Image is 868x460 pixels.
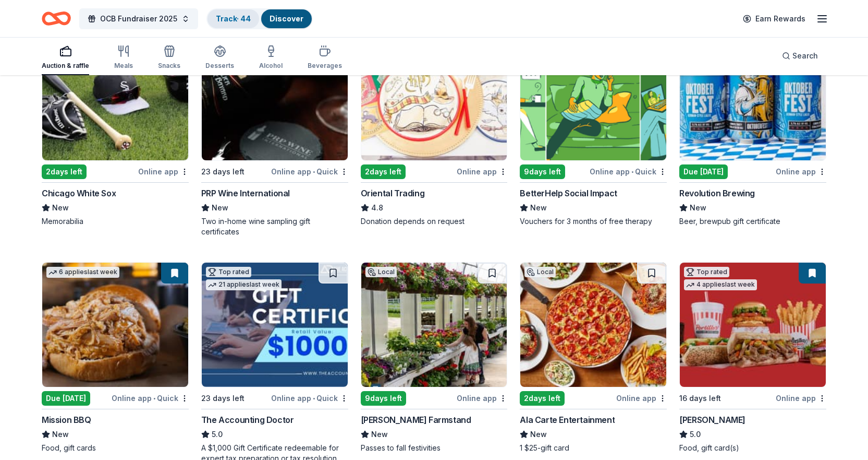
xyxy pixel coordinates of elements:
img: Image for Ala Carte Entertainment [520,263,666,387]
span: • [631,168,633,176]
a: Image for Keller's FarmstandLocal9days leftOnline app[PERSON_NAME] FarmstandNewPasses to fall fes... [361,262,508,453]
div: Online app Quick [112,392,189,405]
div: Online app [457,165,507,178]
div: 1 $25-gift card [520,443,667,453]
div: Desserts [205,62,234,70]
span: New [52,428,69,441]
div: 9 days left [520,164,565,179]
img: Image for Portillo's [680,263,826,387]
button: Snacks [158,41,180,75]
button: Meals [114,41,133,75]
div: [PERSON_NAME] Farmstand [361,414,471,426]
div: Local [524,267,556,277]
div: Top rated [684,267,729,277]
div: Online app [457,392,507,405]
img: Image for Keller's Farmstand [361,263,507,387]
div: Due [DATE] [42,391,90,406]
div: Online app [776,392,826,405]
div: 23 days left [201,392,244,405]
div: Memorabilia [42,216,189,227]
button: Track· 44Discover [206,8,313,29]
div: The Accounting Doctor [201,414,294,426]
button: Alcohol [259,41,283,75]
a: Track· 44 [216,14,251,23]
div: Due [DATE] [679,164,728,179]
a: Image for Mission BBQ6 applieslast weekDue [DATE]Online app•QuickMission BBQNewFood, gift cards [42,262,189,453]
div: Online app Quick [271,165,348,178]
div: 6 applies last week [46,267,119,278]
div: BetterHelp Social Impact [520,187,617,199]
div: Vouchers for 3 months of free therapy [520,216,667,227]
span: Search [792,50,818,62]
button: Search [774,45,826,66]
a: Image for Oriental TradingTop rated7 applieslast week2days leftOnline appOriental Trading4.8Donat... [361,36,508,227]
div: 9 days left [361,391,406,406]
div: [PERSON_NAME] [679,414,745,426]
div: Food, gift cards [42,443,189,453]
div: Beverages [308,62,342,70]
span: New [530,202,547,214]
button: Auction & raffle [42,41,89,75]
div: Auction & raffle [42,62,89,70]
div: Alcohol [259,62,283,70]
img: Image for BetterHelp Social Impact [520,36,666,160]
a: Image for Ala Carte EntertainmentLocal2days leftOnline appAla Carte EntertainmentNew1 $25-gift card [520,262,667,453]
img: Image for Oriental Trading [361,36,507,160]
div: Local [365,267,397,277]
span: New [371,428,388,441]
div: Online app [776,165,826,178]
div: 16 days left [679,392,721,405]
a: Home [42,6,71,31]
button: OCB Fundraiser 2025 [79,8,198,29]
div: 4 applies last week [684,279,757,290]
div: Mission BBQ [42,414,91,426]
img: Image for PRP Wine International [202,36,348,160]
div: Donation depends on request [361,216,508,227]
button: Desserts [205,41,234,75]
div: 2 days left [361,164,406,179]
img: Image for Chicago White Sox [42,36,188,160]
div: Online app Quick [590,165,667,178]
span: New [52,202,69,214]
span: • [153,394,155,403]
span: • [313,168,315,176]
span: OCB Fundraiser 2025 [100,13,177,25]
div: Meals [114,62,133,70]
div: Revolution Brewing [679,187,755,199]
a: Image for Portillo'sTop rated4 applieslast week16 days leftOnline app[PERSON_NAME]5.0Food, gift c... [679,262,826,453]
img: Image for The Accounting Doctor [202,263,348,387]
div: Top rated [206,267,251,277]
div: Online app Quick [271,392,348,405]
span: New [212,202,228,214]
div: 21 applies last week [206,279,282,290]
div: Food, gift card(s) [679,443,826,453]
div: Beer, brewpub gift certificate [679,216,826,227]
button: Beverages [308,41,342,75]
a: Earn Rewards [737,9,812,28]
div: Snacks [158,62,180,70]
a: Discover [270,14,303,23]
div: Online app [616,392,667,405]
span: 4.8 [371,202,383,214]
div: Chicago White Sox [42,187,116,199]
div: Two in-home wine sampling gift certificates [201,216,348,237]
a: Image for BetterHelp Social Impact38 applieslast week9days leftOnline app•QuickBetterHelp Social ... [520,36,667,227]
div: 2 days left [42,164,87,179]
div: Passes to fall festivities [361,443,508,453]
a: Image for Chicago White SoxLocal2days leftOnline appChicago White SoxNewMemorabilia [42,36,189,227]
span: 5.0 [690,428,701,441]
span: • [313,394,315,403]
span: 5.0 [212,428,223,441]
img: Image for Mission BBQ [42,263,188,387]
div: PRP Wine International [201,187,290,199]
div: Online app [138,165,189,178]
a: Image for PRP Wine International10 applieslast week23 days leftOnline app•QuickPRP Wine Internati... [201,36,348,237]
div: Oriental Trading [361,187,425,199]
img: Image for Revolution Brewing [680,36,826,160]
div: Ala Carte Entertainment [520,414,615,426]
div: 2 days left [520,391,565,406]
span: New [690,202,706,214]
div: 23 days left [201,166,244,178]
a: Image for Revolution BrewingLocalDue [DATE]Online appRevolution BrewingNewBeer, brewpub gift cert... [679,36,826,227]
span: New [530,428,547,441]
